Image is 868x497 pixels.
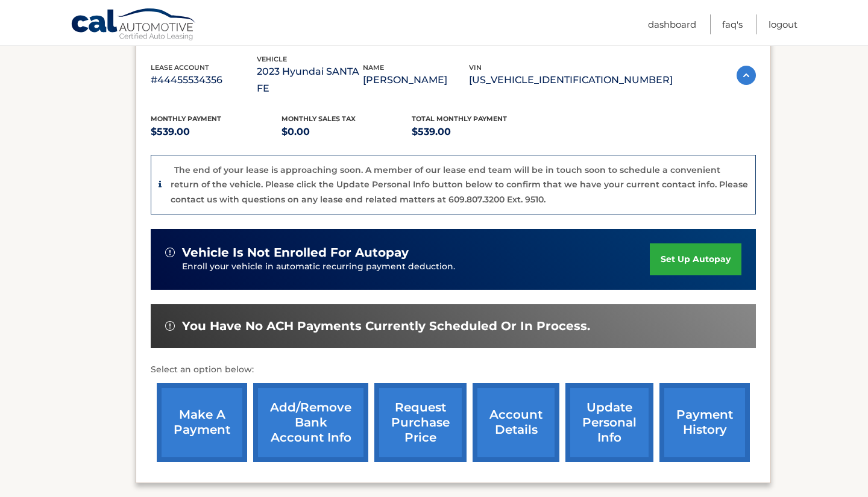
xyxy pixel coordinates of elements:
[165,248,175,257] img: alert-white.svg
[650,243,741,275] a: set up autopay
[659,383,750,462] a: payment history
[374,383,467,462] a: request purchase price
[257,55,287,63] span: vehicle
[363,72,469,89] p: [PERSON_NAME]
[281,114,356,123] span: Monthly sales Tax
[71,8,197,43] a: Cal Automotive
[165,321,175,331] img: alert-white.svg
[151,363,756,377] p: Select an option below:
[722,14,743,34] a: FAQ's
[769,14,797,34] a: Logout
[412,114,507,123] span: Total Monthly Payment
[151,114,221,123] span: Monthly Payment
[171,164,748,205] p: The end of your lease is approaching soon. A member of our lease end team will be in touch soon t...
[182,245,409,260] span: vehicle is not enrolled for autopay
[253,383,368,462] a: Add/Remove bank account info
[257,63,363,97] p: 2023 Hyundai SANTA FE
[469,63,482,72] span: vin
[157,383,247,462] a: make a payment
[182,319,590,334] span: You have no ACH payments currently scheduled or in process.
[648,14,696,34] a: Dashboard
[281,123,412,140] p: $0.00
[363,63,384,72] span: name
[151,123,281,140] p: $539.00
[151,63,209,72] span: lease account
[412,123,542,140] p: $539.00
[469,72,673,89] p: [US_VEHICLE_IDENTIFICATION_NUMBER]
[473,383,559,462] a: account details
[151,72,257,89] p: #44455534356
[182,260,650,274] p: Enroll your vehicle in automatic recurring payment deduction.
[737,66,756,85] img: accordion-active.svg
[565,383,653,462] a: update personal info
